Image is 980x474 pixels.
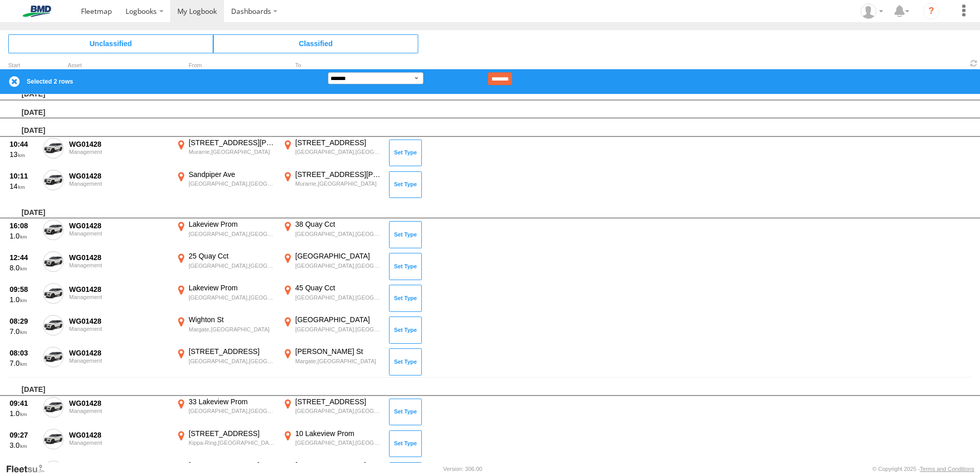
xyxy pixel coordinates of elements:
[10,295,37,304] div: 1.0
[295,439,382,446] div: [GEOGRAPHIC_DATA],[GEOGRAPHIC_DATA]
[295,138,382,147] div: [STREET_ADDRESS]
[10,359,37,368] div: 7.0
[281,283,383,313] label: Click to View Event Location
[389,221,422,248] button: Click to Set
[189,148,275,155] div: Murarrie,[GEOGRAPHIC_DATA]
[281,315,383,345] label: Click to View Event Location
[281,63,383,68] div: To
[189,180,275,187] div: [GEOGRAPHIC_DATA],[GEOGRAPHIC_DATA]
[281,429,383,459] label: Click to View Event Location
[295,230,382,238] div: [GEOGRAPHIC_DATA],[GEOGRAPHIC_DATA]
[69,171,169,181] div: WG01428
[69,230,169,236] div: Management
[189,170,275,179] div: Sandpiper Ave
[295,262,382,269] div: [GEOGRAPHIC_DATA],[GEOGRAPHIC_DATA]
[295,180,382,187] div: Murarrie,[GEOGRAPHIC_DATA]
[69,253,169,262] div: WG01428
[174,251,277,281] label: Click to View Event Location
[174,170,277,200] label: Click to View Event Location
[8,63,39,68] div: Click to Sort
[10,430,37,440] div: 09:27
[69,285,169,294] div: WG01428
[174,347,277,377] label: Click to View Event Location
[389,317,422,343] button: Click to Set
[10,263,37,272] div: 8.0
[10,140,37,149] div: 10:44
[295,358,382,365] div: Margate,[GEOGRAPHIC_DATA]
[69,181,169,187] div: Management
[69,262,169,268] div: Management
[69,430,169,440] div: WG01428
[295,170,382,179] div: [STREET_ADDRESS][PERSON_NAME]
[295,283,382,292] div: 45 Quay Cct
[281,397,383,427] label: Click to View Event Location
[213,34,418,53] span: Click to view Classified Trips
[69,326,169,332] div: Management
[281,347,383,377] label: Click to View Event Location
[174,315,277,345] label: Click to View Event Location
[189,230,275,238] div: [GEOGRAPHIC_DATA],[GEOGRAPHIC_DATA]
[10,6,64,17] img: bmd-logo.svg
[10,462,37,471] div: 08:51
[295,461,382,470] div: [STREET_ADDRESS]
[174,283,277,313] label: Click to View Event Location
[189,358,275,365] div: [GEOGRAPHIC_DATA],[GEOGRAPHIC_DATA]
[189,251,275,261] div: 25 Quay Cct
[295,251,382,261] div: [GEOGRAPHIC_DATA]
[69,440,169,446] div: Management
[281,170,383,200] label: Click to View Event Location
[189,220,275,229] div: Lakeview Prom
[68,63,170,68] div: Asset
[920,466,974,472] a: Terms and Conditions
[174,63,277,68] div: From
[10,221,37,230] div: 16:08
[8,75,21,88] label: Clear Selection
[189,461,275,470] div: [STREET_ADDRESS]
[10,171,37,181] div: 10:11
[189,439,275,446] div: Kippa-Ring,[GEOGRAPHIC_DATA]
[189,326,275,333] div: Margate,[GEOGRAPHIC_DATA]
[295,148,382,155] div: [GEOGRAPHIC_DATA],[GEOGRAPHIC_DATA]
[10,182,37,191] div: 14
[10,285,37,294] div: 09:58
[189,262,275,269] div: [GEOGRAPHIC_DATA],[GEOGRAPHIC_DATA]
[295,326,382,333] div: [GEOGRAPHIC_DATA],[GEOGRAPHIC_DATA]
[174,138,277,168] label: Click to View Event Location
[389,140,422,166] button: Click to Set
[69,221,169,230] div: WG01428
[10,253,37,262] div: 12:44
[281,220,383,249] label: Click to View Event Location
[174,429,277,459] label: Click to View Event Location
[295,407,382,414] div: [GEOGRAPHIC_DATA],[GEOGRAPHIC_DATA]
[10,231,37,241] div: 1.0
[10,150,37,159] div: 13
[189,397,275,406] div: 33 Lakeview Prom
[10,327,37,336] div: 7.0
[10,441,37,450] div: 3.0
[69,317,169,326] div: WG01428
[281,138,383,168] label: Click to View Event Location
[174,397,277,427] label: Click to View Event Location
[10,317,37,326] div: 08:29
[69,140,169,149] div: WG01428
[295,429,382,438] div: 10 Lakeview Prom
[10,348,37,358] div: 08:03
[295,397,382,406] div: [STREET_ADDRESS]
[10,399,37,408] div: 09:41
[443,466,482,472] div: Version: 306.00
[8,34,213,53] span: Click to view Unclassified Trips
[189,315,275,324] div: Wighton St
[189,283,275,292] div: Lakeview Prom
[189,347,275,356] div: [STREET_ADDRESS]
[69,348,169,358] div: WG01428
[174,220,277,249] label: Click to View Event Location
[857,4,887,19] div: Matthew Richardson
[6,464,53,474] a: Visit our Website
[389,285,422,311] button: Click to Set
[389,399,422,425] button: Click to Set
[69,294,169,300] div: Management
[923,3,940,19] i: ?
[69,462,169,471] div: WG01428
[389,171,422,198] button: Click to Set
[295,347,382,356] div: [PERSON_NAME] St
